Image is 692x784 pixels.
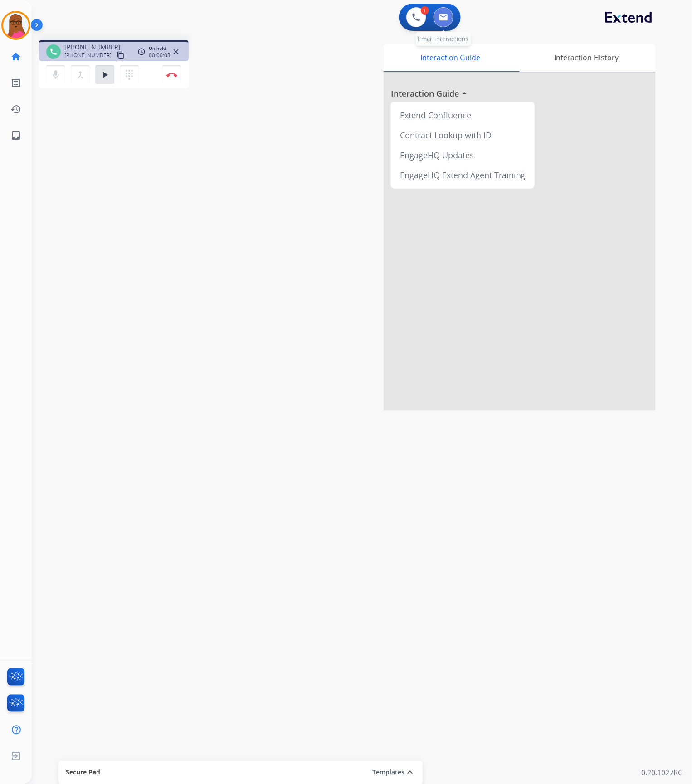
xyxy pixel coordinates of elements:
div: EngageHQ Extend Agent Training [395,165,531,185]
span: [PHONE_NUMBER] [64,52,112,59]
mat-icon: expand_less [404,767,415,778]
mat-icon: close [172,48,180,56]
mat-icon: history [10,104,21,115]
mat-icon: home [10,51,21,62]
div: EngageHQ Updates [395,145,531,165]
mat-icon: phone [49,48,58,56]
mat-icon: play_arrow [99,69,110,80]
div: 1 [421,6,429,15]
mat-icon: inbox [10,130,21,141]
mat-icon: content_copy [117,51,125,59]
span: Email Interactions [418,34,469,43]
img: control [166,73,177,77]
mat-icon: list_alt [10,78,21,88]
div: Contract Lookup with ID [395,125,531,145]
mat-icon: dialpad [124,69,135,80]
p: 0.20.1027RC [642,768,683,779]
div: Extend Confluence [395,105,531,125]
button: Templates [372,767,404,778]
span: Secure Pad [66,768,100,777]
mat-icon: mic [50,69,61,80]
mat-icon: merge_type [75,69,86,80]
span: On hold [149,45,166,52]
mat-icon: access_time [137,48,146,56]
span: [PHONE_NUMBER] [64,43,121,52]
span: 00:00:03 [149,52,171,59]
img: avatar [3,13,29,38]
div: Interaction Guide [384,44,517,72]
div: Interaction History [517,44,656,72]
